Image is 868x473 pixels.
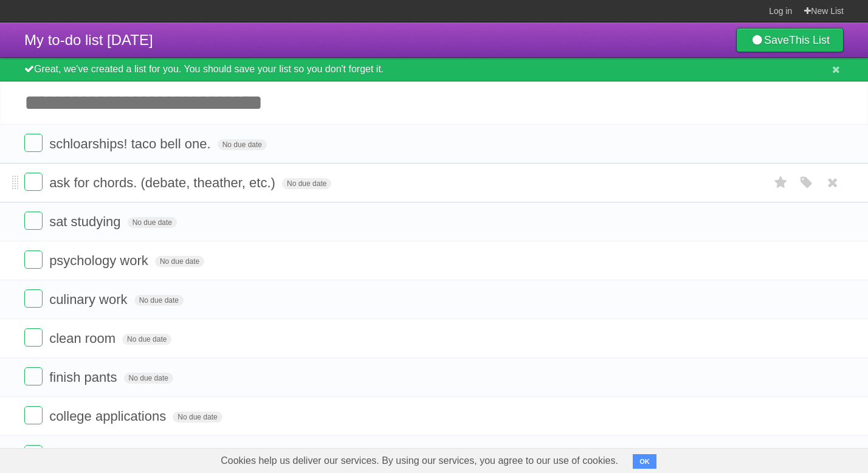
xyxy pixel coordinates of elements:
label: Done [24,367,43,385]
span: clean room [49,331,119,346]
label: Done [24,289,43,308]
label: Star task [770,173,793,193]
span: ask for chords. (debate, theather, etc.) [49,175,278,190]
span: psychology work [49,253,151,268]
span: culinary work [49,292,130,307]
span: My to-do list [DATE] [24,32,153,48]
label: Done [24,328,43,347]
span: shower [49,447,95,463]
label: Done [24,406,43,424]
label: Done [24,173,43,191]
span: No due date [218,139,267,150]
span: finish pants [49,370,120,385]
span: No due date [282,178,331,189]
span: Cookies help us deliver our services. By using our services, you agree to our use of cookies. [208,449,630,473]
span: No due date [173,412,222,423]
a: SaveThis List [736,28,844,52]
span: college applications [49,409,169,424]
span: schloarships! taco bell one. [49,136,213,151]
label: Done [24,445,43,463]
span: No due date [134,295,184,306]
b: This List [789,34,830,46]
label: Done [24,134,43,152]
span: No due date [155,256,204,267]
span: sat studying [49,214,123,229]
span: No due date [128,217,177,228]
label: Done [24,250,43,269]
span: No due date [122,334,171,345]
button: OK [633,454,656,469]
label: Done [24,212,43,230]
span: No due date [124,373,173,384]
